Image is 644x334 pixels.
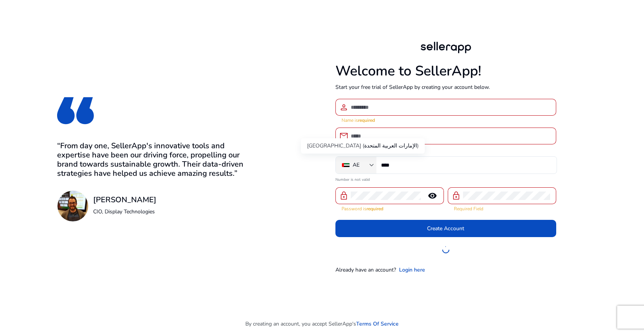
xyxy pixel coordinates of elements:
[301,138,425,154] div: [GEOGRAPHIC_DATA] (‫الإمارات العربية المتحدة‬‎)
[335,266,396,274] p: Already have an account?
[339,131,348,141] span: email
[454,204,550,212] mat-error: Required Field
[342,204,438,212] mat-error: Password is
[452,191,461,200] span: lock
[366,206,383,212] strong: required
[335,83,556,91] p: Start your free trial of SellerApp by creating your account below.
[399,266,425,274] a: Login here
[335,175,556,183] mat-error: Number is not valid
[423,191,442,200] mat-icon: remove_red_eye
[353,161,360,169] div: AE
[356,320,399,328] a: Terms Of Service
[339,103,348,112] span: person
[93,208,156,216] p: CIO, Display Technologies
[93,195,156,205] h3: [PERSON_NAME]
[339,191,348,200] span: lock
[358,117,375,123] strong: required
[335,63,556,79] h1: Welcome to SellerApp!
[342,144,550,152] mat-error: Email is
[335,220,556,237] button: Create Account
[427,224,464,232] span: Create Account
[57,141,253,178] h3: “From day one, SellerApp's innovative tools and expertise have been our driving force, propelling...
[342,116,550,124] mat-error: Name is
